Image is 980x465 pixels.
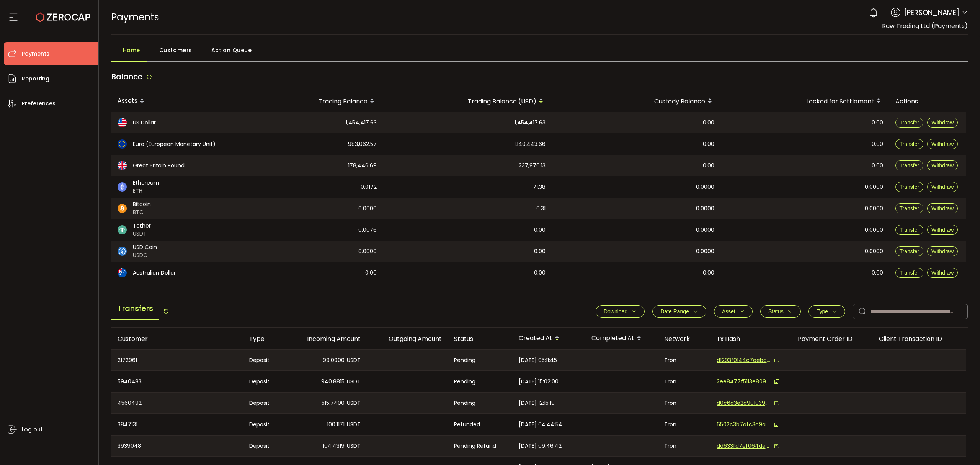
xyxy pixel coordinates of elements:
button: Transfer [895,139,924,149]
button: Asset [714,305,753,318]
img: btc_portfolio.svg [118,204,127,213]
div: Incoming Amount [286,334,367,343]
span: 0.0000 [696,204,714,213]
button: Transfer [895,160,924,170]
span: Withdraw [931,162,954,169]
div: Deposit [243,414,286,435]
span: 1,454,417.63 [514,118,546,127]
span: [DATE] 12:15:19 [519,399,555,408]
div: Tron [658,436,710,456]
img: gbp_portfolio.svg [118,161,127,170]
button: Withdraw [927,182,958,192]
button: Transfer [895,225,924,235]
div: Client Transaction ID [873,334,966,343]
div: Customer [111,334,243,343]
span: Raw Trading Ltd (Payments) [882,21,968,30]
span: 0.0000 [865,247,883,256]
span: USDT [347,399,361,408]
span: 0.0000 [865,183,883,192]
span: 0.0000 [865,226,883,234]
span: 0.00 [872,269,883,277]
span: 1,454,417.63 [346,118,377,127]
span: 237,970.13 [519,161,546,170]
span: Withdraw [931,270,954,276]
span: d1293f0144c7aebc4f2bfc87d1f550e37a4917cfa7207e2c809d777289c72baf [717,356,770,364]
span: Withdraw [931,120,954,126]
span: 0.0000 [865,204,883,213]
div: Tron [658,414,710,435]
span: Download [604,308,627,314]
div: Tron [658,371,710,392]
span: Transfer [900,205,920,211]
div: Tron [658,393,710,413]
span: 0.0000 [696,226,714,234]
button: Download [596,305,645,318]
span: 515.7400 [322,399,345,408]
span: [DATE] 05:11:45 [519,356,557,365]
span: 0.00 [872,118,883,127]
span: 0.0000 [696,247,714,256]
span: 940.8815 [321,377,345,386]
span: Transfer [900,248,920,254]
span: Customers [159,43,192,58]
span: Type [817,308,828,314]
span: Log out [22,424,43,435]
span: 0.00 [703,118,714,127]
div: Status [448,334,513,343]
div: Payment Order ID [792,334,873,343]
button: Withdraw [927,139,958,149]
span: 0.00 [365,269,377,277]
span: Transfer [900,120,920,126]
span: ETH [133,187,159,195]
div: Deposit [243,371,286,392]
img: usdt_portfolio.svg [118,225,127,234]
span: 0.00 [534,269,546,277]
span: Payments [22,48,49,59]
button: Withdraw [927,268,958,278]
span: Euro (European Monetary Unit) [133,140,216,148]
div: 3939048 [111,436,243,456]
span: Status [768,308,784,314]
span: USDT [133,230,151,238]
span: 178,446.69 [348,161,377,170]
span: Tether [133,222,151,230]
span: 0.0076 [358,226,377,234]
span: Pending [454,399,475,408]
span: Balance [111,71,142,82]
div: Trading Balance (USD) [383,95,552,108]
div: Type [243,334,286,343]
span: 0.31 [536,204,546,213]
span: 0.0000 [696,183,714,192]
button: Date Range [652,305,706,318]
span: [DATE] 04:44:54 [519,420,562,429]
span: 71.38 [533,183,546,192]
span: Pending [454,356,475,365]
span: 0.00 [872,161,883,170]
div: Outgoing Amount [367,334,448,343]
span: US Dollar [133,119,156,127]
span: Withdraw [931,227,954,233]
button: Transfer [895,118,924,128]
img: usdc_portfolio.svg [118,247,127,256]
span: Reporting [22,73,49,84]
img: eth_portfolio.svg [118,182,127,192]
span: 100.1171 [327,420,345,429]
span: 99.0000 [323,356,345,365]
div: Custody Balance [552,95,720,108]
span: 0.00 [534,226,546,234]
div: Completed At [585,332,658,345]
span: 1,140,443.66 [514,140,546,149]
span: Bitcoin [133,200,151,208]
span: Preferences [22,98,56,109]
span: USD Coin [133,243,157,251]
button: Withdraw [927,203,958,213]
div: Network [658,334,710,343]
span: 0.00 [872,140,883,149]
span: Transfers [111,298,159,320]
span: BTC [133,208,151,216]
span: Withdraw [931,205,954,211]
span: Transfer [900,141,920,147]
button: Status [760,305,801,318]
span: USDC [133,251,157,259]
div: 4560492 [111,393,243,413]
